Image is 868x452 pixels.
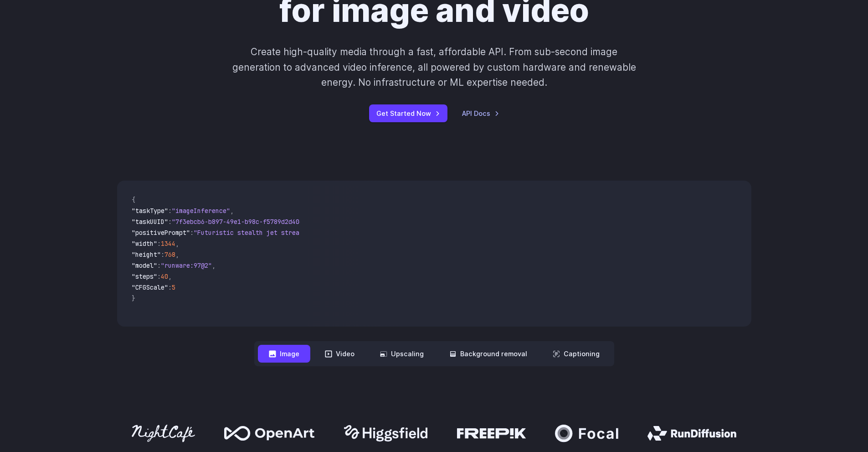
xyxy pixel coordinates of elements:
span: 40 [161,272,168,281]
span: , [175,239,179,248]
span: : [161,250,164,259]
span: : [157,261,161,270]
span: "model" [132,261,157,270]
button: Image [258,345,310,363]
button: Background removal [438,345,538,363]
span: { [132,196,135,204]
span: : [168,283,172,291]
span: 1344 [161,239,175,248]
span: "positivePrompt" [132,229,190,237]
a: API Docs [462,108,499,119]
span: "height" [132,250,161,259]
span: "imageInference" [172,207,230,215]
span: "runware:97@2" [161,261,212,270]
span: , [230,207,234,215]
span: 5 [172,283,175,291]
span: } [132,294,135,302]
span: 768 [164,250,175,259]
a: Get Started Now [369,104,447,122]
button: Upscaling [369,345,435,363]
span: "Futuristic stealth jet streaking through a neon-lit cityscape with glowing purple exhaust" [194,229,525,237]
span: "taskType" [132,207,168,215]
span: "steps" [132,272,157,281]
button: Captioning [542,345,611,363]
span: "taskUUID" [132,218,168,226]
span: "CFGScale" [132,283,168,291]
span: "width" [132,239,157,248]
span: "7f3ebcb6-b897-49e1-b98c-f5789d2d40d7" [172,218,310,226]
button: Video [314,345,365,363]
p: Create high-quality media through a fast, affordable API. From sub-second image generation to adv... [231,44,637,90]
span: : [168,207,172,215]
span: : [157,272,161,281]
span: , [175,250,179,259]
span: : [157,239,161,248]
span: : [168,218,172,226]
span: , [212,261,216,270]
span: , [168,272,172,281]
span: : [190,229,194,237]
